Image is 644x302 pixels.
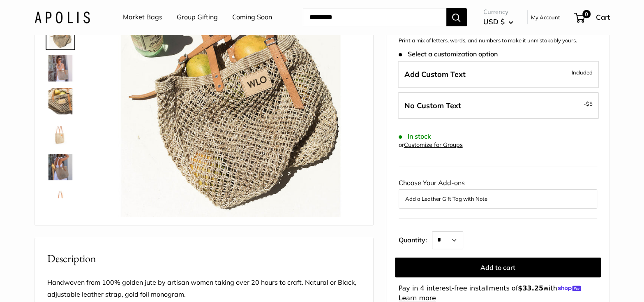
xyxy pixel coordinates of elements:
[47,154,74,180] img: Mercado Woven in Natural
[404,101,461,110] span: No Custom Text
[531,12,560,22] a: My Account
[232,11,272,23] a: Coming Soon
[483,6,513,18] span: Currency
[483,17,505,26] span: USD $
[399,37,597,45] p: Print a mix of letters, words, and numbers to make it unmistakably yours.
[398,61,599,88] label: Add Custom Text
[47,22,74,49] img: Mercado Woven in Natural
[596,13,610,21] span: Cart
[46,21,75,50] a: Mercado Woven in Natural
[123,11,162,23] a: Market Bags
[405,194,591,204] button: Add a Leather Gift Tag with Note
[46,185,75,215] a: Mercado Woven in Natural
[47,187,74,213] img: Mercado Woven in Natural
[398,92,599,119] label: Leave Blank
[584,99,593,109] span: -
[47,88,74,114] img: Mercado Woven in Natural
[46,86,75,116] a: Mercado Woven in Natural
[47,251,361,267] h2: Description
[399,139,463,151] div: or
[575,11,610,24] a: 0 Cart
[483,15,513,28] button: USD $
[404,70,466,79] span: Add Custom Text
[47,55,74,81] img: Mercado Woven in Natural
[399,50,498,58] span: Select a customization option
[399,177,597,208] div: Choose Your Add-ons
[46,119,75,149] a: Mercado Woven in Natural
[46,53,75,83] a: Mercado Woven in Natural
[404,141,463,149] a: Customize for Groups
[446,8,467,26] button: Search
[399,132,431,140] span: In stock
[46,152,75,182] a: Mercado Woven in Natural
[582,10,590,18] span: 0
[399,229,432,249] label: Quantity:
[586,100,593,107] span: $5
[572,67,593,77] span: Included
[303,8,446,26] input: Search...
[395,258,601,277] button: Add to cart
[47,276,361,301] p: Handwoven from 100% golden jute by artisan women taking over 20 hours to craft. Natural or Black,...
[35,11,90,23] img: Apolis
[177,11,218,23] a: Group Gifting
[47,121,74,147] img: Mercado Woven in Natural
